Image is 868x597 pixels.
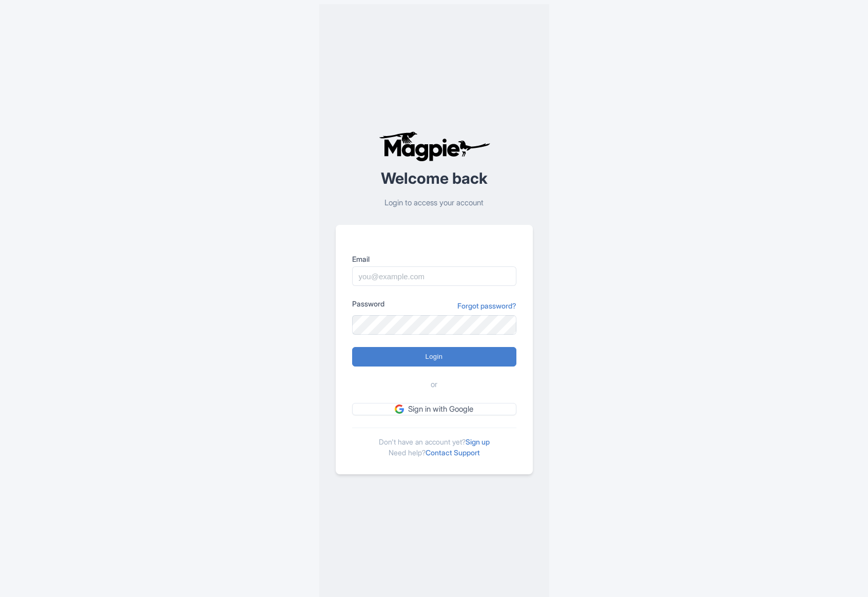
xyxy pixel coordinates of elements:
a: Sign up [466,437,490,446]
p: Login to access your account [336,197,533,209]
span: or [431,379,437,391]
label: Password [352,298,384,309]
a: Contact Support [426,448,480,457]
a: Forgot password? [457,300,516,311]
input: Login [352,347,516,367]
img: google.svg [395,405,404,414]
h2: Welcome back [336,170,533,187]
a: Sign in with Google [352,403,516,416]
label: Email [352,254,516,264]
input: you@example.com [352,266,516,286]
div: Don't have an account yet? Need help? [352,428,516,458]
img: logo-ab69f6fb50320c5b225c76a69d11143b.png [376,131,492,162]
